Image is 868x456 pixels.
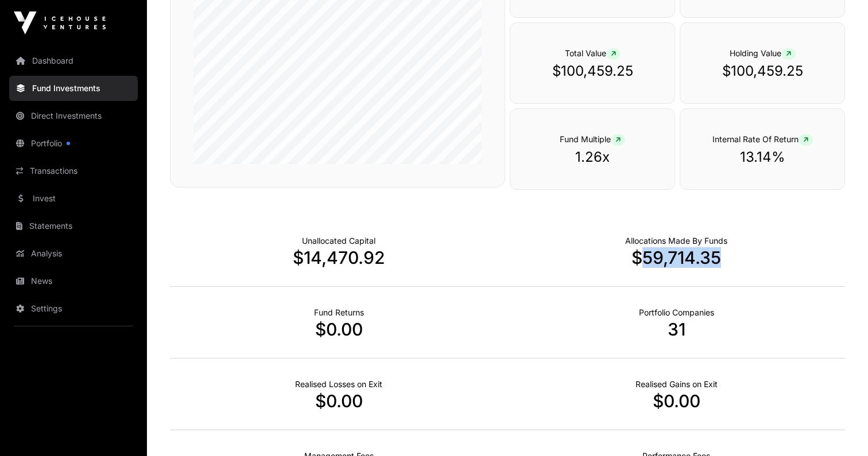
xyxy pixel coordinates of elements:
p: $14,470.92 [170,247,507,268]
p: Number of Companies Deployed Into [639,307,714,318]
span: Holding Value [730,48,796,58]
a: Statements [9,213,138,239]
p: $0.00 [507,391,845,411]
a: Fund Investments [9,76,138,101]
p: Net Realised on Negative Exits [295,379,382,390]
a: Analysis [9,241,138,266]
a: Transactions [9,158,138,184]
p: $59,714.35 [507,247,845,268]
p: 31 [507,319,845,340]
a: Invest [9,186,138,211]
span: Total Value [565,48,621,58]
p: 13.14% [703,148,821,166]
img: Icehouse Ventures Logo [14,11,106,34]
p: Cash not yet allocated [302,235,375,247]
a: Dashboard [9,48,138,73]
a: News [9,268,138,294]
p: Net Realised on Positive Exits [635,379,718,390]
p: $0.00 [170,319,507,340]
p: $0.00 [170,391,507,411]
a: Portfolio [9,131,138,156]
p: 1.26x [533,148,652,166]
p: Realised Returns from Funds [314,307,364,318]
span: Internal Rate Of Return [712,134,813,144]
span: Fund Multiple [560,134,625,144]
a: Direct Investments [9,103,138,128]
p: $100,459.25 [703,62,821,80]
a: Settings [9,296,138,321]
p: $100,459.25 [533,62,652,80]
p: Capital Deployed Into Companies [625,235,727,247]
iframe: Chat Widget [811,401,868,456]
